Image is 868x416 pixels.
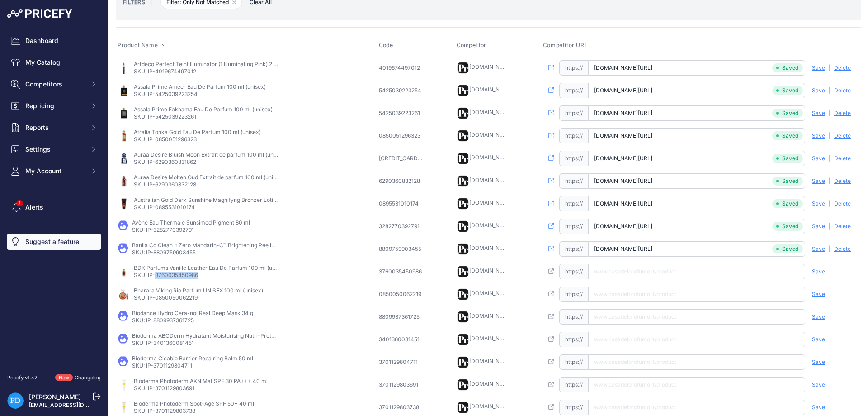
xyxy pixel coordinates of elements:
[379,268,424,275] div: 3760035450986
[588,219,805,234] input: www.casadelprofumo.it/product
[829,200,830,207] span: |
[25,145,85,154] span: Settings
[559,105,588,121] span: https://
[134,106,273,113] p: Assala Prime Fakhama Eau De Parfum 100 ml (unisex)
[588,354,805,370] input: www.casadelprofumo.it/product
[834,110,851,117] span: Delete
[457,42,486,48] span: Competitor
[588,83,805,98] input: www.casadelprofumo.it/product
[829,155,830,162] span: |
[559,151,588,166] span: https://
[379,404,424,411] div: 3701129803738
[132,332,277,339] p: Bioderma ABCDerm Hydratant Moisturising Nutri-Protective Milk 200 ml
[118,42,165,49] button: Product Name
[834,200,851,207] span: Delete
[7,98,101,114] button: Repricing
[379,155,424,162] div: [CREDIT_CARD_NUMBER]
[469,244,513,251] a: [DOMAIN_NAME]
[829,245,830,253] span: |
[469,267,513,274] a: [DOMAIN_NAME]
[132,355,253,362] p: Bioderma Cicabio Barrier Repairing Balm 50 ml
[134,158,278,166] p: SKU: IP-6290360831862
[379,42,393,48] span: Code
[812,177,825,185] span: Save
[559,309,588,325] span: https://
[559,287,588,302] span: https://
[469,312,513,319] a: [DOMAIN_NAME]
[134,272,278,279] p: SKU: IP-3760035450986
[134,68,278,75] p: SKU: IP-4019674497012
[812,64,825,72] span: Save
[588,196,805,211] input: www.casadelprofumo.it/product
[29,402,123,408] a: [EMAIL_ADDRESS][DOMAIN_NAME]
[379,223,424,230] div: 3282770392791
[134,378,268,385] p: Bioderma Photoderm AKN Mat SPF 30 PA+++ 40 ml
[7,374,38,382] div: Pricefy v1.7.2
[812,245,825,253] span: Save
[812,87,825,94] span: Save
[469,380,513,387] a: [DOMAIN_NAME]
[379,177,424,185] div: 6290360832128
[559,264,588,279] span: https://
[588,377,805,392] input: www.casadelprofumo.it/product
[812,359,825,366] span: Save
[55,374,73,382] span: New
[132,226,250,234] p: SKU: IP-3282770392791
[25,123,85,132] span: Reports
[812,291,825,298] span: Save
[25,80,85,89] span: Competitors
[134,264,278,272] p: BDK Parfums Vanille Leather Eau De Parfum 100 ml (unisex)
[812,381,825,388] span: Save
[812,268,825,275] span: Save
[829,64,830,72] span: |
[134,196,278,204] p: Australian Gold Dark Sunshine Magnifyng Bronzer Lotion 133 ml
[7,163,101,179] button: My Account
[134,294,263,301] p: SKU: IP-0850050062219
[559,377,588,392] span: https://
[469,177,513,183] a: [DOMAIN_NAME]
[588,332,805,347] input: www.casadelprofumo.it/product
[134,113,273,120] p: SKU: IP-5425039223261
[829,87,830,94] span: |
[134,287,263,294] p: Bharara Viking Rio Parfum UNISEX 100 ml (unisex)
[588,400,805,415] input: www.casadelprofumo.it/product
[132,249,277,256] p: SKU: IP-8809759903455
[812,132,825,139] span: Save
[29,393,81,401] a: [PERSON_NAME]
[7,234,101,250] a: Suggest a feature
[134,91,266,98] p: SKU: IP-5425039223254
[379,359,424,366] div: 3701129804711
[588,105,805,121] input: www.casadelprofumo.it/product
[118,42,158,49] span: Product Name
[7,141,101,158] button: Settings
[134,151,278,158] p: Auraa Desire Bluish Moon Extrait de parfum 100 ml (unisex)
[469,109,513,115] a: [DOMAIN_NAME]
[469,335,513,342] a: [DOMAIN_NAME]
[559,332,588,347] span: https://
[134,136,261,143] p: SKU: IP-0850051296323
[812,313,825,320] span: Save
[132,242,277,249] p: Banila Co Clean It Zero Mandarin-C™ Brightening Peeling Gel 120 ml
[379,87,424,94] div: 5425039223254
[7,33,101,49] a: Dashboard
[834,132,851,139] span: Delete
[543,42,588,49] span: Competitor URL
[379,200,424,207] div: 0895531010174
[469,403,513,410] a: [DOMAIN_NAME]
[132,310,253,317] p: Biodance Hydro Cera-nol Real Deep Mask 34 g
[134,400,254,407] p: Bioderma Photoderm Spot-Age SPF 50+ 40 ml
[812,404,825,411] span: Save
[559,60,588,76] span: https://
[469,222,513,229] a: [DOMAIN_NAME]
[132,317,253,324] p: SKU: IP-8809937361725
[134,61,278,68] p: Artdeco Perfect Teint Illuminator (1 Illuminating Pink) 2 ml
[25,101,85,110] span: Repricing
[829,177,830,185] span: |
[834,155,851,162] span: Delete
[834,177,851,185] span: Delete
[829,132,830,139] span: |
[834,87,851,94] span: Delete
[7,54,101,71] a: My Catalog
[379,132,424,139] div: 0850051296323
[588,173,805,189] input: www.casadelprofumo.it/product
